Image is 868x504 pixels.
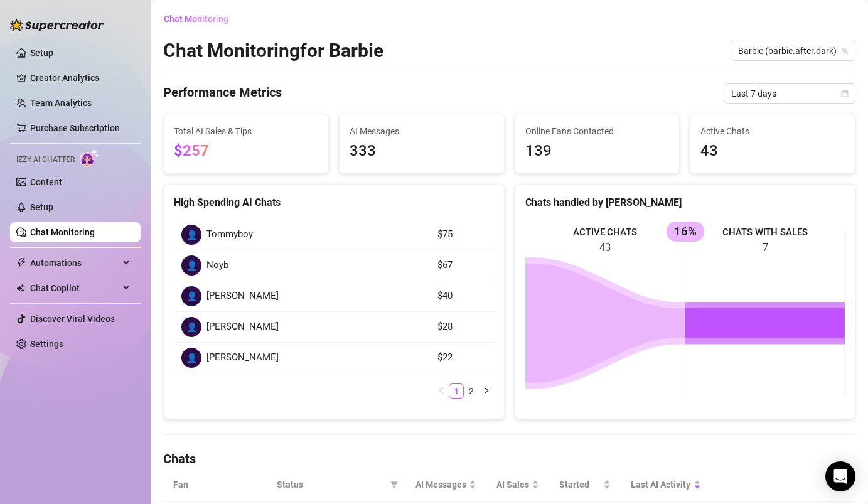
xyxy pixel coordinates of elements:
[525,139,670,163] span: 139
[841,47,849,55] span: team
[559,478,601,491] span: Started
[16,258,26,268] span: thunderbolt
[30,123,120,133] a: Purchase Subscription
[163,468,267,502] th: Fan
[30,253,119,273] span: Automations
[483,387,490,394] span: right
[434,383,449,399] button: left
[731,84,848,103] span: Last 7 days
[163,450,855,468] h4: Chats
[525,124,670,138] span: Online Fans Contacted
[277,478,385,491] span: Status
[206,289,279,304] span: [PERSON_NAME]
[174,124,318,138] span: Total AI Sales & Tips
[30,98,92,108] a: Team Analytics
[163,39,383,63] h2: Chat Monitoring for Barbie
[181,348,201,368] div: 👤
[30,278,119,298] span: Chat Copilot
[174,195,494,210] div: High Spending AI Chats
[16,154,75,166] span: Izzy AI Chatter
[525,195,845,210] div: Chats handled by [PERSON_NAME]
[631,478,690,491] span: Last AI Activity
[30,339,63,349] a: Settings
[181,286,201,306] div: 👤
[434,383,449,399] li: Previous Page
[390,481,398,488] span: filter
[206,227,253,242] span: Tommyboy
[350,139,494,163] span: 333
[449,383,464,399] li: 1
[738,41,848,60] span: Barbie (barbie.after.dark)
[549,468,621,502] th: Started
[163,83,282,104] h4: Performance Metrics
[437,227,486,242] article: $75
[181,317,201,337] div: 👤
[464,383,479,399] li: 2
[437,258,486,273] article: $67
[437,319,486,335] article: $28
[30,202,53,212] a: Setup
[464,384,478,398] a: 2
[181,225,201,245] div: 👤
[841,90,849,97] span: calendar
[206,319,279,335] span: [PERSON_NAME]
[449,384,463,398] a: 1
[479,383,494,399] button: right
[174,142,209,159] span: $257
[415,478,466,491] span: AI Messages
[206,350,279,365] span: [PERSON_NAME]
[30,314,115,324] a: Discover Viral Videos
[206,258,228,273] span: Noyb
[621,468,710,502] th: Last AI Activity
[30,227,95,237] a: Chat Monitoring
[16,284,24,292] img: Chat Copilot
[163,9,238,29] button: Chat Monitoring
[437,350,486,365] article: $22
[80,149,99,167] img: AI Chatter
[437,387,445,394] span: left
[10,19,104,31] img: logo-BBDzfeDw.svg
[30,48,53,58] a: Setup
[479,383,494,399] li: Next Page
[405,468,486,502] th: AI Messages
[388,475,400,494] span: filter
[437,289,486,304] article: $40
[700,124,845,138] span: Active Chats
[350,124,494,138] span: AI Messages
[30,177,62,187] a: Content
[30,68,131,88] a: Creator Analytics
[825,461,855,491] div: Open Intercom Messenger
[496,478,529,491] span: AI Sales
[700,139,845,163] span: 43
[164,14,228,24] span: Chat Monitoring
[181,255,201,276] div: 👤
[486,468,549,502] th: AI Sales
